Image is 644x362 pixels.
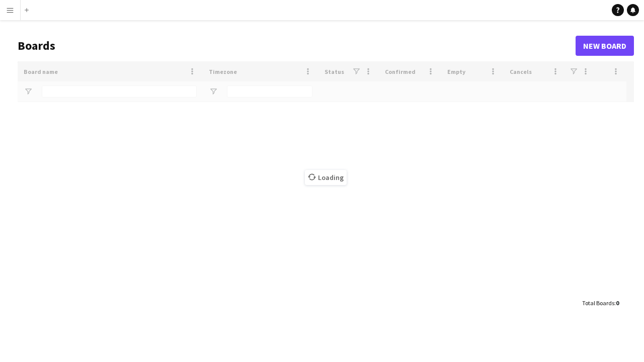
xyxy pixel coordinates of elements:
[18,38,576,53] h1: Boards
[582,293,619,313] div: :
[616,299,619,307] span: 0
[582,299,614,307] span: Total Boards
[576,36,634,56] a: New Board
[305,170,347,185] span: Loading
